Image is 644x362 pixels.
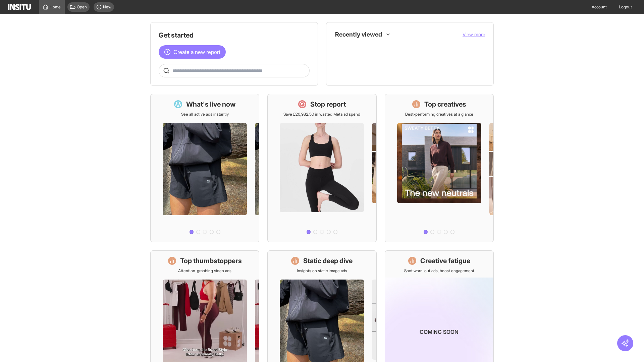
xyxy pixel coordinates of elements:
[349,45,480,51] span: TikTok Ads
[349,45,369,51] span: TikTok Ads
[310,100,346,109] h1: Stop report
[150,94,259,242] a: What's live nowSee all active ads instantly
[424,100,466,109] h1: Top creatives
[337,44,345,52] div: Insights
[77,4,87,10] span: Open
[186,100,236,109] h1: What's live now
[463,32,485,37] span: View more
[103,4,111,10] span: New
[159,45,226,59] button: Create a new report
[463,31,485,38] button: View more
[180,256,242,265] h1: Top thumbstoppers
[267,94,376,242] a: Stop reportSave £20,982.50 in wasted Meta ad spend
[181,112,229,117] p: See all active ads instantly
[173,48,220,56] span: Create a new report
[349,60,480,65] span: Placements
[349,60,370,65] span: Placements
[297,268,347,274] p: Insights on static image ads
[405,112,473,117] p: Best-performing creatives at a glance
[8,4,31,10] img: Logo
[303,256,353,265] h1: Static deep dive
[337,59,345,67] div: Insights
[385,94,494,242] a: Top creativesBest-performing creatives at a glance
[283,112,360,117] p: Save £20,982.50 in wasted Meta ad spend
[178,268,231,274] p: Attention-grabbing video ads
[159,31,310,40] h1: Get started
[50,4,61,10] span: Home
